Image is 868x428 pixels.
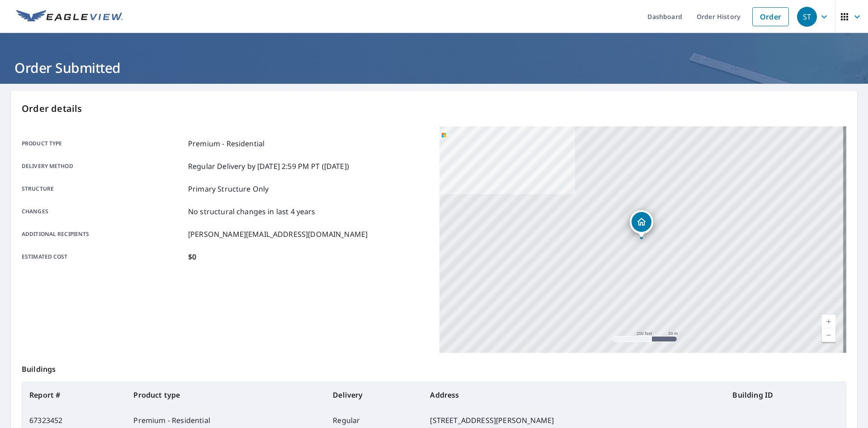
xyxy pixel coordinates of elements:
[22,229,184,240] p: Additional recipients
[822,328,835,342] a: Current Level 17, Zoom Out
[725,382,846,408] th: Building ID
[126,382,325,408] th: Product type
[752,7,789,26] a: Order
[797,7,817,27] div: ST
[22,353,846,382] p: Buildings
[16,10,123,24] img: EV Logo
[822,315,835,328] a: Current Level 17, Zoom In
[22,183,184,194] p: Structure
[630,210,653,238] div: Dropped pin, building 1, Residential property, 1020 Mensch Rd Mifflinburg, PA 17844
[22,206,184,217] p: Changes
[11,58,857,77] h1: Order Submitted
[22,138,184,149] p: Product type
[22,161,184,172] p: Delivery method
[22,382,126,408] th: Report #
[188,206,316,217] p: No structural changes in last 4 years
[188,183,269,194] p: Primary Structure Only
[188,161,349,172] p: Regular Delivery by [DATE] 2:59 PM PT ([DATE])
[423,382,725,408] th: Address
[325,382,423,408] th: Delivery
[22,251,184,262] p: Estimated cost
[188,229,368,240] p: [PERSON_NAME][EMAIL_ADDRESS][DOMAIN_NAME]
[22,102,846,115] p: Order details
[188,251,196,262] p: $0
[188,138,264,149] p: Premium - Residential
